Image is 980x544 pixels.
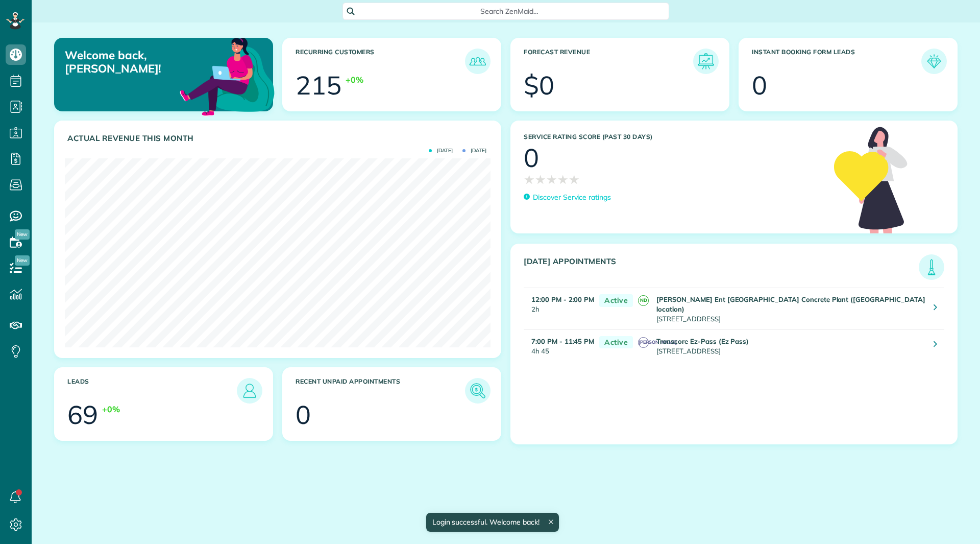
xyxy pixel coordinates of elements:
h3: Recent unpaid appointments [296,378,465,404]
span: ★ [524,171,535,188]
td: [STREET_ADDRESS] [654,329,926,361]
span: New [15,229,30,240]
img: icon_form_leads-04211a6a04a5b2264e4ee56bc0799ec3eb69b7e499cbb523a139df1d13a81ae0.png [924,51,944,72]
img: icon_forecast_revenue-8c13a41c7ed35a8dcfafea3cbb826a0462acb37728057bba2d056411b612bbbe.png [696,51,716,72]
span: [DATE] [462,148,486,153]
strong: 12:00 PM - 2:00 PM [531,295,594,303]
img: icon_unpaid_appointments-47b8ce3997adf2238b356f14209ab4cced10bd1f174958f3ca8f1d0dd7fffeee.png [468,381,488,401]
span: [PERSON_NAME] [638,337,649,348]
span: Active [599,294,633,307]
span: ★ [535,171,546,188]
span: [DATE] [429,148,453,153]
strong: Transcore Ez-Pass (Ez Pass) [656,337,749,345]
div: 0 [296,402,311,428]
div: 215 [296,73,341,98]
h3: Leads [67,378,237,404]
h3: Recurring Customers [296,49,465,74]
img: icon_leads-1bed01f49abd5b7fead27621c3d59655bb73ed531f8eeb49469d10e621d6b896.png [239,381,260,401]
h3: Instant Booking Form Leads [752,49,921,74]
h3: Forecast Revenue [524,49,693,74]
strong: [PERSON_NAME] Ent [GEOGRAPHIC_DATA] Concrete Plant ([GEOGRAPHIC_DATA] location) [656,295,925,313]
h3: [DATE] Appointments [524,257,919,280]
div: 0 [752,73,767,98]
td: 4h 45 [524,329,594,361]
span: ★ [569,171,580,188]
strong: 7:00 PM - 11:45 PM [531,337,594,345]
span: ★ [557,171,569,188]
img: icon_recurring_customers-cf858462ba22bcd05b5a5880d41d6543d210077de5bb9ebc9590e49fd87d84ed.png [468,51,488,72]
div: $0 [524,73,554,98]
a: Discover Service ratings [524,192,611,203]
img: icon_todays_appointments-901f7ab196bb0bea1936b74009e4eb5ffbc2d2711fa7634e0d609ed5ef32b18b.png [921,257,942,277]
h3: Actual Revenue this month [67,134,491,143]
img: dashboard_welcome-42a62b7d889689a78055ac9021e634bf52bae3f8056760290aed330b23ab8690.png [178,26,277,125]
span: ★ [546,171,557,188]
td: 2h [524,288,594,329]
span: New [15,255,30,266]
div: Login successful. Welcome back! [426,513,558,532]
span: Active [599,336,633,349]
h3: Service Rating score (past 30 days) [524,133,824,140]
div: 0 [524,145,539,171]
p: Discover Service ratings [533,192,611,203]
div: 69 [67,402,98,428]
p: Welcome back, [PERSON_NAME]! [65,49,203,76]
span: ND [638,295,649,306]
td: [STREET_ADDRESS] [654,288,926,329]
div: +0% [102,404,120,415]
div: +0% [346,74,363,86]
